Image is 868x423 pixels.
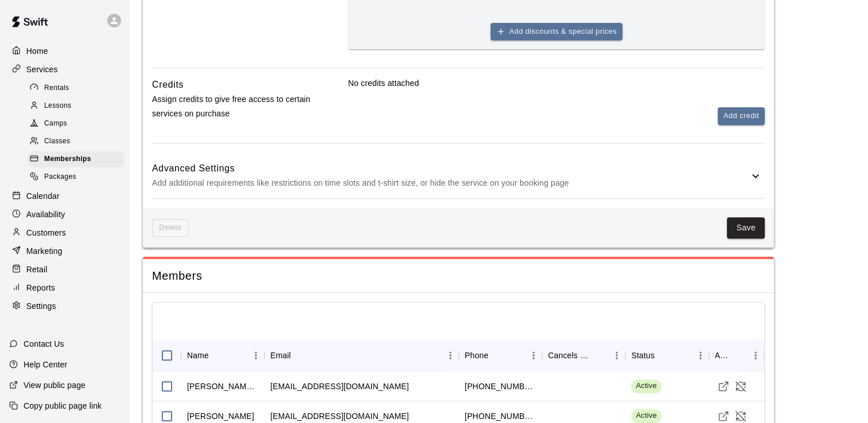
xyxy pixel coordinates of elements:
[44,100,72,112] span: Lessons
[28,134,124,150] div: Classes
[525,347,542,364] button: Menu
[187,410,254,422] div: Roberto Yglesias
[692,347,709,364] button: Menu
[9,242,120,260] a: Marketing
[187,381,259,392] div: Portia Botchway (kota)
[26,264,48,275] p: Retail
[28,79,129,97] a: Rentals
[26,282,55,293] p: Reports
[488,347,504,363] button: Sort
[181,339,264,371] div: Name
[209,347,225,363] button: Sort
[152,92,312,121] p: Assign credits to give free access to certain services on purchase
[465,381,536,392] div: +14256156971
[247,347,264,364] button: Menu
[28,169,124,185] div: Packages
[44,83,69,94] span: Rentals
[631,410,661,421] span: Active
[152,268,765,284] span: Members
[270,339,291,371] div: Email
[44,136,70,147] span: Classes
[26,227,66,238] p: Customers
[491,23,622,41] button: Add discounts & special prices
[9,42,120,60] a: Home
[28,151,124,167] div: Memberships
[44,154,91,165] span: Memberships
[28,97,129,115] a: Lessons
[465,410,536,422] div: +12066503578
[26,300,56,312] p: Settings
[28,80,124,96] div: Rentals
[28,115,129,133] a: Camps
[715,339,731,371] div: Actions
[715,378,732,395] a: Visit customer profile
[631,381,661,391] span: Active
[631,339,655,371] div: Status
[152,77,184,92] h6: Credits
[9,279,120,296] a: Reports
[28,133,129,151] a: Classes
[24,338,64,350] p: Contact Us
[291,347,307,363] button: Sort
[459,339,542,371] div: Phone
[732,378,749,395] button: Cancel Membership
[592,347,608,363] button: Sort
[28,116,124,132] div: Camps
[542,339,625,371] div: Cancels Date
[548,339,592,371] div: Cancels Date
[44,118,67,130] span: Camps
[26,64,58,75] p: Services
[709,339,765,371] div: Actions
[152,176,749,190] p: Add additional requirements like restrictions on time slots and t-shirt size, or hide the service...
[26,209,65,220] p: Availability
[731,347,747,363] button: Sort
[28,169,129,186] a: Packages
[442,347,459,364] button: Menu
[152,219,189,237] span: This membership cannot be deleted since it still has members
[28,151,129,169] a: Memberships
[718,107,765,125] button: Add credit
[9,187,120,205] a: Calendar
[655,347,671,363] button: Sort
[9,297,120,315] a: Settings
[26,190,60,202] p: Calendar
[264,339,459,371] div: Email
[26,245,63,257] p: Marketing
[44,171,76,183] span: Packages
[24,379,85,391] p: View public page
[270,410,408,422] div: robertoy@gmail.com
[9,206,120,223] a: Availability
[9,224,120,241] a: Customers
[26,45,48,57] p: Home
[28,98,124,114] div: Lessons
[24,359,67,370] p: Help Center
[9,61,120,78] a: Services
[727,217,765,238] button: Save
[747,347,764,364] button: Menu
[152,161,749,176] h6: Advanced Settings
[152,153,765,198] div: Advanced SettingsAdd additional requirements like restrictions on time slots and t-shirt size, or...
[270,381,408,392] div: pkbotchway@gmail.com
[465,339,488,371] div: Phone
[24,400,102,412] p: Copy public page link
[187,339,209,371] div: Name
[348,77,765,89] p: No credits attached
[9,261,120,278] a: Retail
[608,347,625,364] button: Menu
[625,339,709,371] div: Status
